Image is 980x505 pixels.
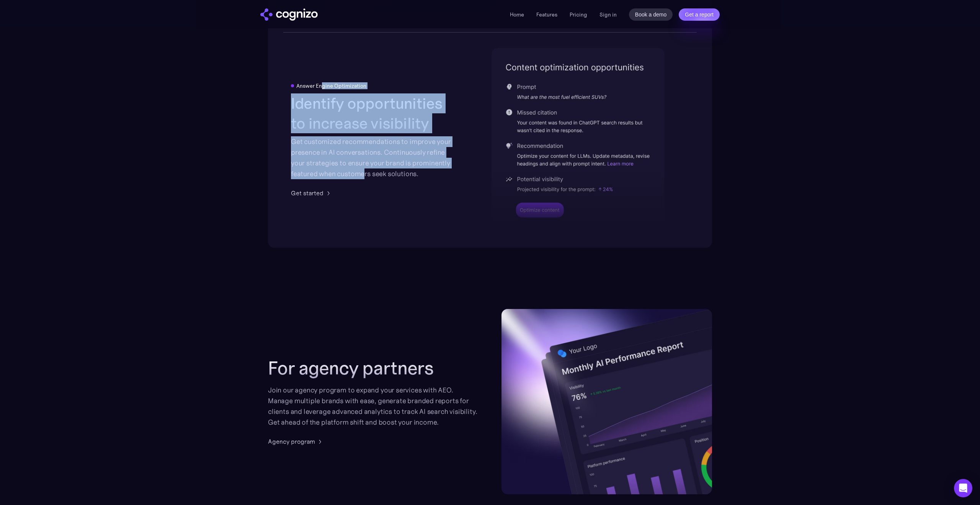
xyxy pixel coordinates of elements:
[291,136,455,179] div: Get customized recommendations to improve your presence in AI conversations. Continuously refine ...
[629,8,673,21] a: Book a demo
[291,188,333,198] a: Get started
[268,385,479,428] div: Join our agency program to expand your services with AEO. Manage multiple brands with ease, gener...
[291,93,455,133] h2: Identify opportunities to increase visibility
[260,8,318,21] a: home
[954,479,972,497] div: Open Intercom Messenger
[296,83,366,89] div: Answer Engine Optimization
[510,11,524,18] a: Home
[570,11,587,18] a: Pricing
[268,437,324,446] a: Agency program
[268,437,315,446] div: Agency program
[291,188,323,198] div: Get started
[599,10,617,19] a: Sign in
[260,8,318,21] img: cognizo logo
[679,8,720,21] a: Get a report
[268,357,479,379] h2: For agency partners
[492,48,665,232] img: content optimization for LLMs
[536,11,557,18] a: Features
